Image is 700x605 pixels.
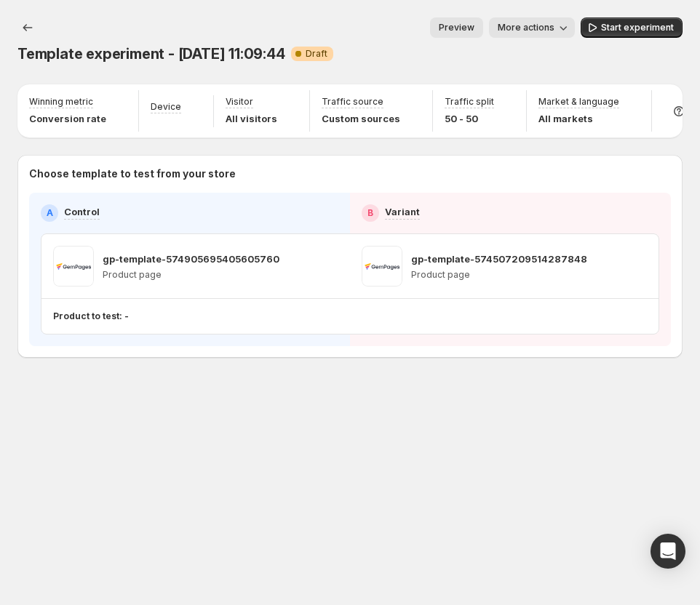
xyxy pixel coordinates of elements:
[362,246,402,287] img: gp-template-574507209514287848
[651,534,685,569] div: Open Intercom Messenger
[322,111,400,126] p: Custom sources
[498,22,554,33] span: More actions
[385,204,420,219] p: Variant
[445,111,494,126] p: 50 - 50
[103,252,279,266] p: gp-template-574905695405605760
[306,48,327,60] span: Draft
[538,96,619,108] p: Market & language
[439,22,474,33] span: Preview
[411,269,587,281] p: Product page
[411,252,587,266] p: gp-template-574507209514287848
[322,96,383,108] p: Traffic source
[601,22,674,33] span: Start experiment
[226,111,277,126] p: All visitors
[17,17,38,38] button: Experiments
[151,101,181,113] p: Device
[445,96,494,108] p: Traffic split
[430,17,483,38] button: Preview
[17,45,285,63] span: Template experiment - [DATE] 11:09:44
[538,111,619,126] p: All markets
[226,96,253,108] p: Visitor
[53,310,129,322] p: Product to test: -
[53,246,94,287] img: gp-template-574905695405605760
[367,207,373,219] h2: B
[47,207,53,219] h2: A
[489,17,575,38] button: More actions
[64,204,100,219] p: Control
[29,111,106,126] p: Conversion rate
[29,167,671,181] p: Choose template to test from your store
[29,96,93,108] p: Winning metric
[581,17,683,38] button: Start experiment
[103,269,279,281] p: Product page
